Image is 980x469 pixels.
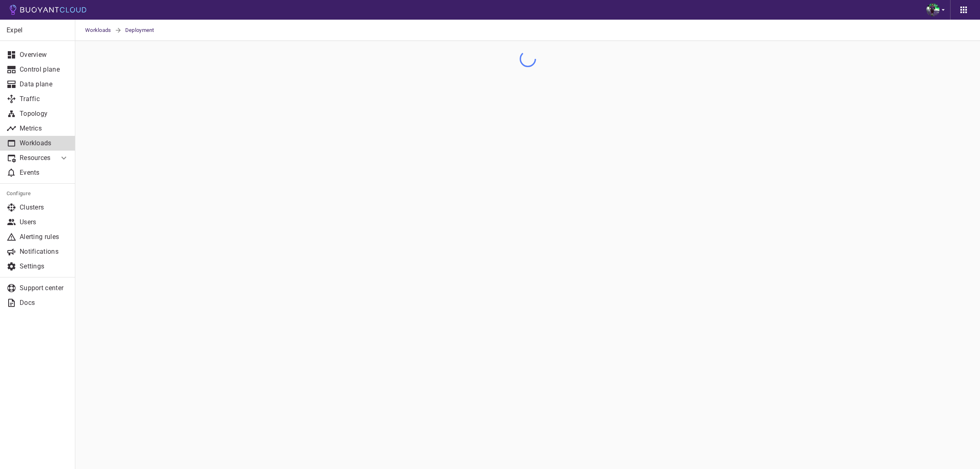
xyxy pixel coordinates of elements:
h5: Configure [7,190,69,197]
p: Control plane [20,65,69,74]
p: Settings [20,262,69,271]
p: Support center [20,284,69,292]
p: Topology [20,110,69,118]
p: Clusters [20,203,69,212]
p: Workloads [20,139,69,147]
p: Data plane [20,80,69,88]
p: Metrics [20,124,69,133]
p: Resources [20,154,52,162]
p: Alerting rules [20,233,69,241]
a: Workloads [85,20,115,41]
p: Users [20,218,69,226]
p: Overview [20,51,69,59]
span: Deployment [125,20,164,41]
p: Expel [7,26,68,34]
p: Events [20,169,69,177]
p: Notifications [20,248,69,256]
p: Traffic [20,95,69,103]
img: Bjorn Stange [926,3,939,16]
p: Docs [20,299,69,307]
